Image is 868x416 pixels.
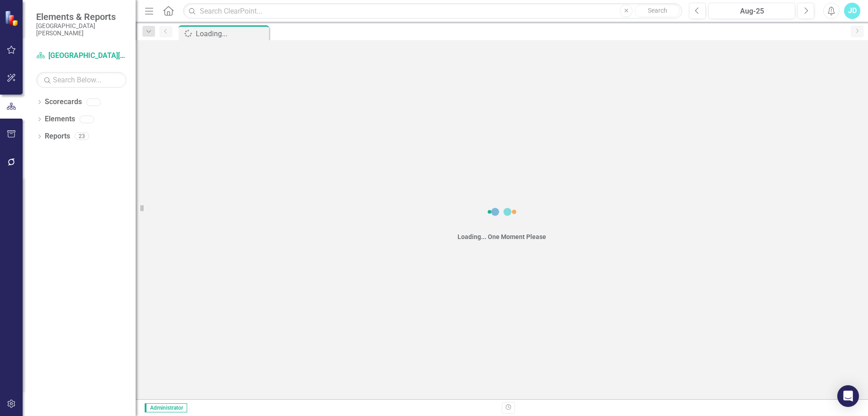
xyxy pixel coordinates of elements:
[45,131,70,142] a: Reports
[75,133,89,140] div: 23
[844,3,860,19] button: JD
[712,6,792,17] div: Aug-25
[648,7,667,14] span: Search
[36,11,127,22] span: Elements & Reports
[196,28,267,39] div: Loading...
[45,97,82,107] a: Scorecards
[458,232,546,241] div: Loading... One Moment Please
[36,72,127,88] input: Search Below...
[708,3,795,19] button: Aug-25
[145,403,187,412] span: Administrator
[45,114,75,124] a: Elements
[635,5,680,17] button: Search
[837,385,859,407] div: Open Intercom Messenger
[183,3,682,19] input: Search ClearPoint...
[36,51,127,61] a: [GEOGRAPHIC_DATA][PERSON_NAME]
[36,22,127,37] small: [GEOGRAPHIC_DATA][PERSON_NAME]
[4,10,21,27] img: ClearPoint Strategy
